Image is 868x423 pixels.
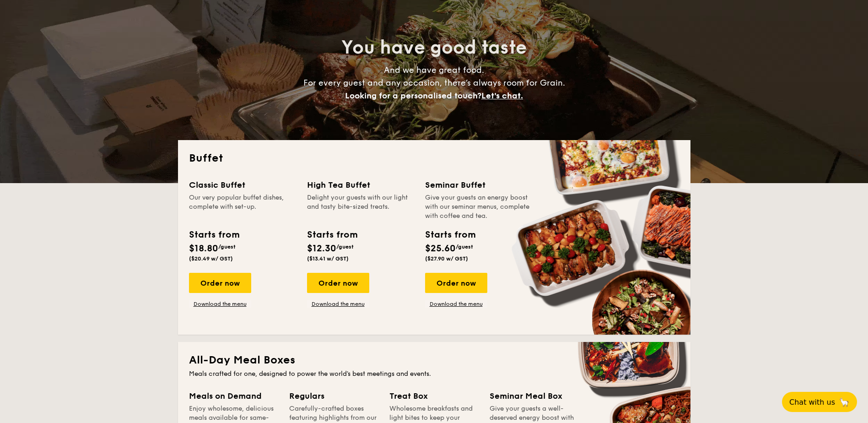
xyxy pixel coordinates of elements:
div: Regulars [289,390,378,402]
div: Order now [189,273,251,293]
div: Give your guests an energy boost with our seminar menus, complete with coffee and tea. [425,193,532,221]
div: Classic Buffet [189,179,296,191]
div: Meals on Demand [189,390,278,402]
div: Treat Box [389,390,479,402]
button: Chat with us🦙 [782,392,857,412]
span: You have good taste [341,37,527,59]
h2: All-Day Meal Boxes [189,353,679,368]
a: Download the menu [189,300,251,308]
span: $18.80 [189,243,218,254]
div: Meals crafted for one, designed to power the world's best meetings and events. [189,369,679,379]
span: $12.30 [307,243,336,254]
div: Our very popular buffet dishes, complete with set-up. [189,193,296,221]
a: Download the menu [307,300,369,308]
div: Starts from [189,228,239,242]
span: Let's chat. [481,91,523,101]
a: Download the menu [425,300,487,308]
div: Order now [307,273,369,293]
div: High Tea Buffet [307,179,414,191]
span: /guest [456,244,473,250]
div: Starts from [307,228,357,242]
span: 🦙 [839,397,850,407]
span: Looking for a personalised touch? [345,91,481,101]
span: $25.60 [425,243,456,254]
div: Starts from [425,228,475,242]
span: ($13.41 w/ GST) [307,255,349,262]
div: Seminar Meal Box [490,390,579,402]
span: ($20.49 w/ GST) [189,255,233,262]
span: ($27.90 w/ GST) [425,255,468,262]
span: /guest [336,244,354,250]
span: /guest [218,244,236,250]
h2: Buffet [189,151,679,166]
div: Order now [425,273,487,293]
span: And we have great food. For every guest and any occasion, there’s always room for Grain. [303,65,565,101]
span: Chat with us [789,398,835,407]
div: Delight your guests with our light and tasty bite-sized treats. [307,193,414,221]
div: Seminar Buffet [425,179,532,191]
